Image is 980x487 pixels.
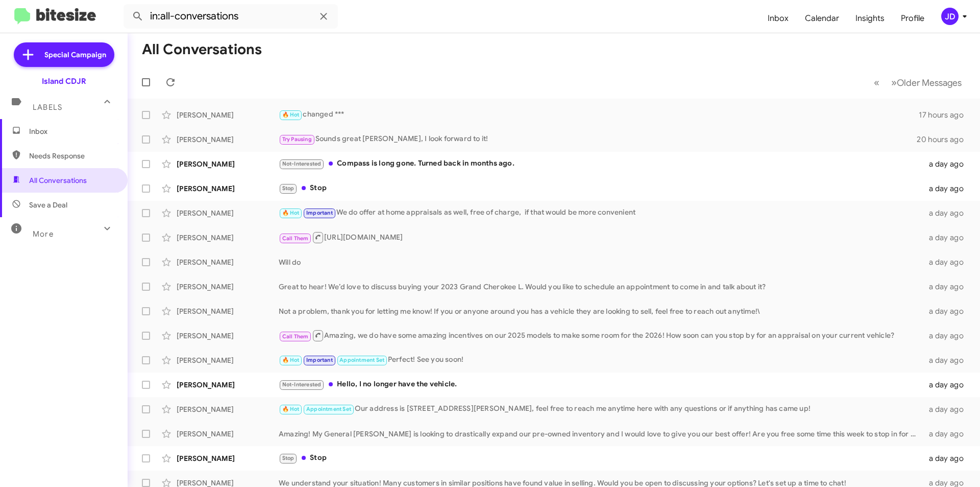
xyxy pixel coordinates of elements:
[306,357,333,363] span: Important
[279,231,923,244] div: [URL][DOMAIN_NAME]
[282,357,300,363] span: 🔥 Hot
[279,182,923,194] div: Stop
[177,282,279,292] div: [PERSON_NAME]
[33,229,54,239] span: More
[923,159,972,169] div: a day ago
[893,4,933,33] a: Profile
[868,72,968,93] nav: Page navigation example
[874,76,879,89] span: «
[923,282,972,292] div: a day ago
[177,331,279,341] div: [PERSON_NAME]
[177,159,279,169] div: [PERSON_NAME]
[919,110,972,120] div: 17 hours ago
[177,404,279,414] div: [PERSON_NAME]
[282,381,322,388] span: Not-Interested
[868,72,886,93] button: Previous
[177,380,279,390] div: [PERSON_NAME]
[941,8,959,25] div: JD
[923,183,972,194] div: a day ago
[923,380,972,390] div: a day ago
[279,354,923,366] div: Perfect! See you soon!
[923,404,972,414] div: a day ago
[279,306,923,316] div: Not a problem, thank you for letting me know! If you or anyone around you has a vehicle they are ...
[339,357,384,363] span: Appointment Set
[923,429,972,439] div: a day ago
[42,76,86,86] div: Island CDJR
[279,282,923,292] div: Great to hear! We’d love to discuss buying your 2023 Grand Cherokee L. Would you like to schedule...
[282,111,300,118] span: 🔥 Hot
[177,233,279,243] div: [PERSON_NAME]
[29,126,116,136] span: Inbox
[282,185,295,192] span: Stop
[177,257,279,267] div: [PERSON_NAME]
[923,257,972,267] div: a day ago
[279,379,923,390] div: Hello, I no longer have the vehicle.
[923,331,972,341] div: a day ago
[177,453,279,463] div: [PERSON_NAME]
[933,8,969,25] button: JD
[847,4,893,33] a: Insights
[279,257,923,267] div: Will do
[897,77,962,88] span: Older Messages
[177,110,279,120] div: [PERSON_NAME]
[177,134,279,145] div: [PERSON_NAME]
[279,452,923,464] div: Stop
[279,429,923,439] div: Amazing! My General [PERSON_NAME] is looking to drastically expand our pre-owned inventory and I ...
[923,355,972,365] div: a day ago
[282,455,295,461] span: Stop
[177,306,279,316] div: [PERSON_NAME]
[306,406,351,412] span: Appointment Set
[279,207,923,219] div: We do offer at home appraisals as well, free of charge, if that would be more convenient
[142,41,262,58] h1: All Conversations
[282,333,309,340] span: Call Them
[891,76,897,89] span: »
[279,329,923,342] div: Amazing, we do have some amazing incentives on our 2025 models to make some room for the 2026! Ho...
[759,4,797,33] a: Inbox
[29,175,87,185] span: All Conversations
[923,233,972,243] div: a day ago
[282,235,309,242] span: Call Them
[279,403,923,415] div: Our address is [STREET_ADDRESS][PERSON_NAME], feel free to reach me anytime here with any questio...
[29,200,67,210] span: Save a Deal
[885,72,968,93] button: Next
[124,4,338,29] input: Search
[917,134,972,145] div: 20 hours ago
[177,183,279,194] div: [PERSON_NAME]
[282,406,300,412] span: 🔥 Hot
[177,355,279,365] div: [PERSON_NAME]
[14,42,114,67] a: Special Campaign
[306,210,333,216] span: Important
[279,133,917,145] div: Sounds great [PERSON_NAME], I look forward to it!
[282,160,322,167] span: Not-Interested
[923,306,972,316] div: a day ago
[797,4,847,33] a: Calendar
[279,158,923,170] div: Compass is long gone. Turned back in months ago.
[44,50,106,60] span: Special Campaign
[923,208,972,218] div: a day ago
[177,429,279,439] div: [PERSON_NAME]
[177,208,279,218] div: [PERSON_NAME]
[282,210,300,216] span: 🔥 Hot
[33,103,62,112] span: Labels
[923,453,972,463] div: a day ago
[282,136,312,143] span: Try Pausing
[29,151,116,161] span: Needs Response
